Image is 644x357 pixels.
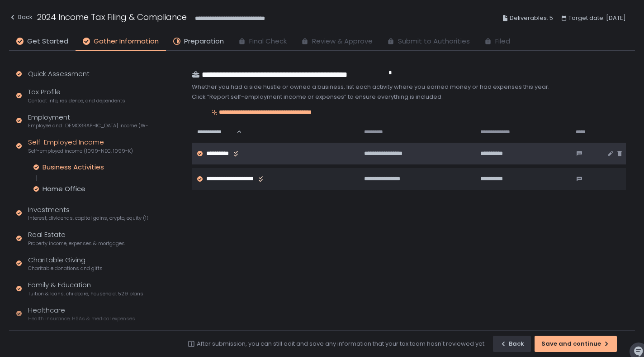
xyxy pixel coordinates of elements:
[28,112,148,130] div: Employment
[28,255,103,272] div: Charitable Giving
[28,137,133,154] div: Self-Employed Income
[28,315,135,322] span: Health insurance, HSAs & medical expenses
[28,230,125,247] div: Real Estate
[184,36,224,47] span: Preparation
[192,93,626,101] div: Click “Report self-employment income or expenses” to ensure everything is included.
[192,83,626,91] div: Whether you had a side hustle or owned a business, list each activity where you earned money or h...
[510,13,553,24] span: Deliverables: 5
[28,205,148,222] div: Investments
[28,69,90,79] div: Quick Assessment
[28,290,143,297] span: Tuition & loans, childcare, household, 529 plans
[9,12,33,23] div: Back
[9,11,33,26] button: Back
[312,36,373,47] span: Review & Approve
[28,97,125,104] span: Contact info, residence, and dependents
[28,148,133,154] span: Self-employed income (1099-NEC, 1099-K)
[541,340,610,348] div: Save and continue
[197,340,486,348] div: After submission, you can still edit and save any information that your tax team hasn't reviewed ...
[28,215,148,222] span: Interest, dividends, capital gains, crypto, equity (1099s, K-1s)
[28,240,125,247] span: Property income, expenses & mortgages
[28,305,135,323] div: Healthcare
[249,36,287,47] span: Final Check
[500,340,524,348] div: Back
[28,122,148,129] span: Employee and [DEMOGRAPHIC_DATA] income (W-2s)
[398,36,470,47] span: Submit to Authorities
[27,36,68,47] span: Get Started
[94,36,159,47] span: Gather Information
[495,36,510,47] span: Filed
[493,336,531,352] button: Back
[28,87,125,104] div: Tax Profile
[28,280,143,297] div: Family & Education
[28,265,103,272] span: Charitable donations and gifts
[43,163,104,172] div: Business Activities
[568,13,626,24] span: Target date: [DATE]
[43,184,85,193] div: Home Office
[535,336,617,352] button: Save and continue
[37,11,187,23] h1: 2024 Income Tax Filing & Compliance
